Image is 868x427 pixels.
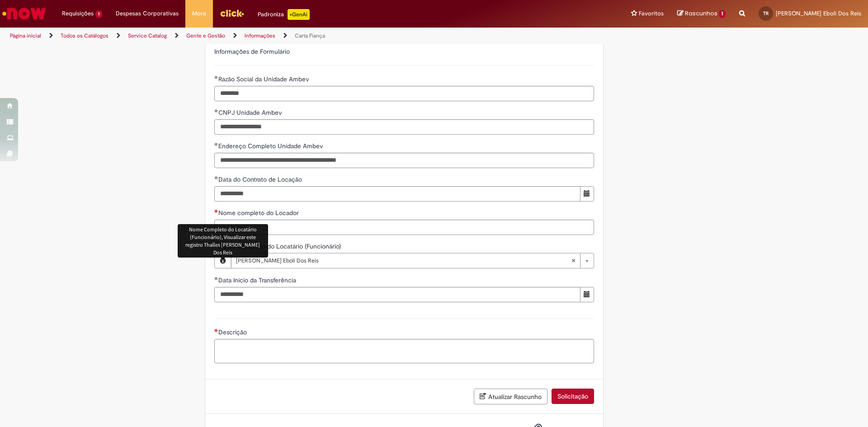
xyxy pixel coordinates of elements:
[580,186,594,202] button: Mostrar calendário para Data do Contrato de Locação
[186,32,225,39] a: Gente e Gestão
[220,6,244,20] img: click_logo_yellow_360x200.png
[295,32,325,39] a: Carta Fiança
[218,209,301,217] span: Nome completo do Locador
[192,9,206,18] span: More
[218,276,298,284] span: Data Início da Transferência
[639,9,664,18] span: Favoritos
[1,5,47,23] img: ServiceNow
[214,119,594,135] input: CNPJ Unidade Ambev
[214,328,218,332] span: Necessários
[215,253,231,268] button: Nome Completo do Locatário (Funcionário), Visualizar este registro Thalles Felipe Eboli Dos Reis
[218,175,304,183] span: Data do Contrato de Locação
[214,47,290,56] label: Informações de Formulário
[258,9,310,20] div: Padroniza
[218,75,311,83] span: Razão Social da Unidade Ambev
[214,220,594,235] input: Nome completo do Locador
[214,75,218,79] span: Obrigatório Preenchido
[214,209,218,213] span: Necessários
[218,108,284,117] span: CNPJ Unidade Ambev
[474,389,547,404] button: Atualizar Rascunho
[218,142,325,150] span: Endereço Completo Unidade Ambev
[214,186,580,202] input: Data do Contrato de Locação 10 October 2025 Friday
[776,9,861,17] span: [PERSON_NAME] Eboli Dos Reis
[214,142,218,146] span: Obrigatório Preenchido
[62,9,94,18] span: Requisições
[245,32,275,39] a: Informações
[214,339,594,363] textarea: Descrição
[61,32,108,39] a: Todos os Catálogos
[214,287,580,302] input: Data Início da Transferência 01 September 2025 Monday
[7,28,572,44] ul: Trilhas de página
[214,153,594,168] input: Endereço Completo Unidade Ambev
[214,109,218,113] span: Obrigatório Preenchido
[178,224,268,258] div: Nome Completo do Locatário (Funcionário), Visualizar este registro Thalles [PERSON_NAME] Dos Reis
[566,253,580,268] abbr: Limpar campo Nome Completo do Locatário (Funcionário)
[288,9,310,20] p: +GenAi
[552,389,594,404] button: Solicitação
[218,242,343,250] span: Necessários - Nome Completo do Locatário (Funcionário)
[10,32,41,39] a: Página inicial
[214,176,218,179] span: Obrigatório Preenchido
[719,10,726,18] span: 1
[236,253,571,268] span: [PERSON_NAME] Eboli Dos Reis
[580,287,594,302] button: Mostrar calendário para Data Início da Transferência
[214,86,594,101] input: Razão Social da Unidade Ambev
[677,9,726,18] a: Rascunhos
[116,9,179,18] span: Despesas Corporativas
[95,10,102,18] span: 1
[218,328,249,336] span: Descrição
[128,32,167,39] a: Service Catalog
[763,10,769,16] span: TR
[231,253,594,268] a: [PERSON_NAME] Eboli Dos ReisLimpar campo Nome Completo do Locatário (Funcionário)
[685,9,717,18] span: Rascunhos
[214,277,218,280] span: Obrigatório Preenchido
